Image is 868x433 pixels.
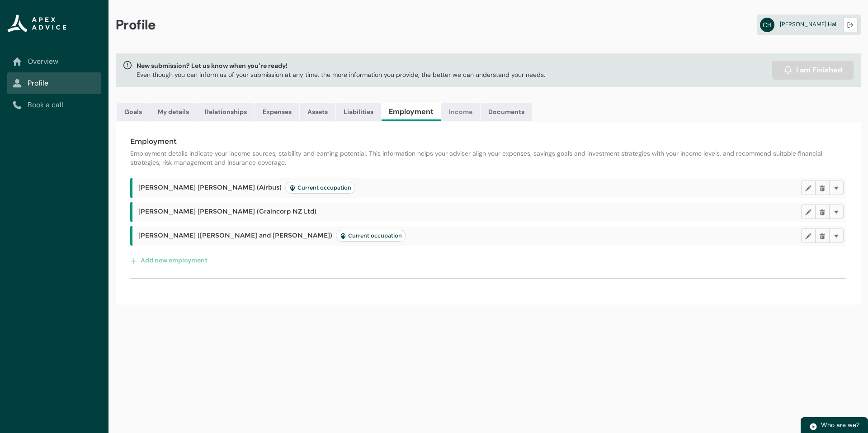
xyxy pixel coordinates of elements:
img: play.svg [809,423,817,431]
p: Employment details indicate your income sources, stability and earning potential. This informatio... [130,149,846,167]
button: More [829,181,844,195]
button: Delete [815,181,830,195]
a: Book a call [13,100,96,110]
button: Edit [801,181,816,195]
button: Edit [801,228,816,243]
span: [PERSON_NAME] ([PERSON_NAME] and [PERSON_NAME]) [138,230,406,242]
a: My details [150,103,197,121]
button: Add new employment [130,253,208,267]
abbr: CH [760,18,774,32]
button: Delete [815,228,830,243]
button: I am Finished [772,61,854,80]
button: More [829,205,844,219]
span: [PERSON_NAME] Hall [780,20,838,28]
a: Employment [382,103,441,121]
p: Even though you can inform us of your submission at any time, the more information you provide, t... [137,70,545,79]
a: Income [441,103,480,121]
a: CH[PERSON_NAME] Hall [757,14,861,35]
span: Who are we? [821,421,859,429]
button: Delete [815,205,830,219]
span: [PERSON_NAME] [PERSON_NAME] (Graincorp NZ Ltd) [138,208,318,216]
button: Logout [843,18,858,32]
span: Profile [116,16,156,33]
nav: Sub page [7,51,101,116]
a: Liabilities [336,103,381,121]
button: More [829,228,844,243]
span: I am Finished [796,65,842,76]
lightning-badge: Current occupation [285,182,355,194]
img: alarm.svg [783,66,793,75]
a: Expenses [255,103,299,121]
a: Profile [13,78,96,89]
a: Assets [300,103,335,121]
span: New submission? Let us know when you’re ready! [137,61,545,70]
a: Goals [117,103,150,121]
a: Overview [13,56,96,67]
button: Edit [801,205,816,219]
h4: Employment [130,136,846,147]
span: [PERSON_NAME] [PERSON_NAME] (Airbus) [138,182,355,194]
a: Documents [481,103,532,121]
span: Current occupation [289,184,351,191]
span: Current occupation [340,232,402,239]
lightning-badge: Current occupation [336,230,406,242]
a: Relationships [197,103,255,121]
img: Apex Advice Group [7,14,66,33]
